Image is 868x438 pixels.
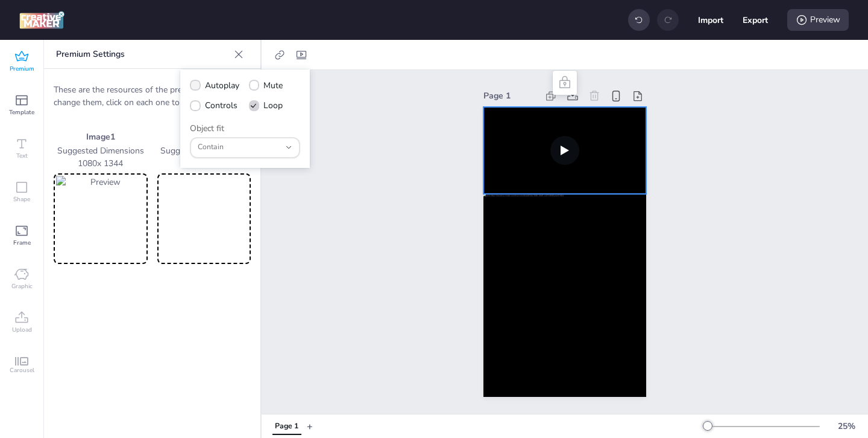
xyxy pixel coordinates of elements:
span: Shape [13,195,30,204]
p: 1080 x 1344 [54,157,148,170]
span: Mute [263,79,283,92]
div: Tabs [266,416,307,437]
button: Import [698,7,723,33]
span: Controls [205,99,237,112]
p: Suggested Dimensions [157,144,251,157]
span: Premium [10,64,34,74]
div: 25 % [832,420,861,433]
p: Video 1 [157,130,251,143]
span: Contain [198,142,280,153]
span: Graphic [11,282,33,291]
span: Frame [13,238,31,248]
span: Upload [12,325,32,335]
p: Suggested Dimensions [54,144,148,157]
img: logo Creative Maker [19,11,64,29]
label: Object fit [190,122,224,135]
span: Template [9,108,34,117]
p: These are the resources of the premium creative. To change them, click on each one to replace it. [54,83,251,109]
span: Autoplay [205,79,239,92]
p: Premium Settings [56,40,229,69]
button: Export [743,7,768,33]
p: Image 1 [54,130,148,143]
div: Page 1 [275,421,298,432]
button: + [307,416,313,437]
div: Preview [787,9,849,31]
span: Loop [263,99,283,112]
img: Preview [56,176,145,262]
button: Contain [190,137,300,158]
span: Carousel [10,366,34,375]
p: 1080 x 576 [157,157,251,170]
span: Text [16,151,28,161]
div: Page 1 [483,89,538,102]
